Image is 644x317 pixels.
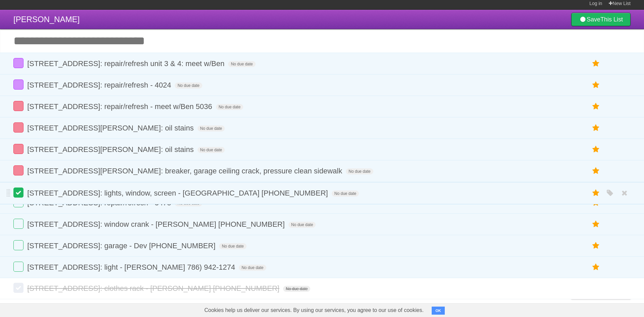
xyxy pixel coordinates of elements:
span: [STREET_ADDRESS]: clothes rack - [PERSON_NAME] [PHONE_NUMBER] [27,284,281,293]
label: Star task [590,144,602,155]
span: No due date [216,104,243,110]
label: Done [13,188,23,198]
span: No due date [198,125,225,131]
span: [STREET_ADDRESS]: repair/refresh unit 3 & 4: meet w/Ben [27,59,226,68]
span: No due date [288,222,316,228]
label: Done [13,122,23,133]
span: No due date [228,61,255,67]
span: [STREET_ADDRESS]: repair/refresh - 4024 [27,81,173,89]
label: Done [13,219,23,229]
span: [STREET_ADDRESS]: repair/refresh - meet w/Ben 5036 [27,102,214,111]
span: [PERSON_NAME] [13,15,79,24]
label: Done [13,262,23,272]
span: [STREET_ADDRESS]: garage - Dev [PHONE_NUMBER] [27,242,217,250]
span: No due date [283,286,310,292]
span: Cookies help us deliver our services. By using our services, you agree to our use of cookies. [198,304,430,317]
button: OK [432,307,445,315]
span: [STREET_ADDRESS][PERSON_NAME]: oil stains [27,145,195,154]
label: Star task [590,165,602,176]
label: Done [13,165,23,175]
label: Star task [590,80,602,91]
span: No due date [219,243,246,249]
span: No due date [198,147,225,153]
b: This List [600,16,623,23]
label: Star task [590,219,602,230]
label: Star task [590,122,602,134]
label: Star task [590,188,602,199]
span: No due date [175,83,202,89]
label: Done [13,80,23,90]
span: [STREET_ADDRESS][PERSON_NAME]: breaker, garage ceiling crack, pressure clean sidewalk [27,167,344,175]
span: No due date [332,191,359,197]
span: No due date [239,265,266,271]
label: Done [13,58,23,68]
label: Done [13,144,23,154]
span: [STREET_ADDRESS]: window crank - [PERSON_NAME] [PHONE_NUMBER] [27,220,286,228]
label: Done [13,240,23,250]
a: SaveThis List [571,13,631,26]
label: Done [13,283,23,293]
span: No due date [346,168,373,174]
label: Star task [590,58,602,69]
label: Star task [590,240,602,251]
span: [STREET_ADDRESS]: lights, window, screen - [GEOGRAPHIC_DATA] [PHONE_NUMBER] [27,189,330,197]
span: [STREET_ADDRESS]: light - [PERSON_NAME] 786) 942-1274 [27,263,237,271]
span: [STREET_ADDRESS][PERSON_NAME]: oil stains [27,124,195,132]
label: Done [13,101,23,111]
label: Star task [590,262,602,273]
label: Star task [590,101,602,112]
